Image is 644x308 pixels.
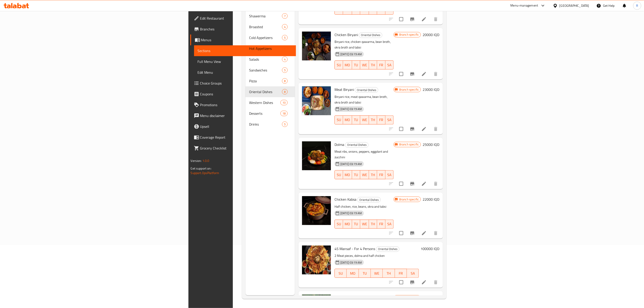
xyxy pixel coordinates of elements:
button: WE [360,60,369,69]
span: Oven Baked Qouzi [335,294,362,301]
span: SA [387,172,392,178]
span: Get support on: [191,165,211,171]
button: TH [369,170,377,179]
div: Oriental Dishes [357,197,381,202]
img: Chicken Kabsa [302,196,331,225]
span: 4 [282,57,287,62]
span: Chicken Biryani [335,31,358,38]
span: 8 [282,90,287,94]
span: SU [337,270,345,277]
span: Oriental Dishes [358,197,380,202]
span: Edit Restaurant [200,16,292,21]
span: 1.0.0 [202,158,209,164]
span: FR [379,221,383,227]
img: Meat Biryani [302,86,331,115]
span: TU [361,270,369,277]
a: Promotions [190,99,296,110]
span: Oriental Dishes [376,246,399,252]
div: Sandwiches5 [245,65,295,76]
span: 5 [282,36,287,40]
span: SU [337,62,341,68]
button: SA [385,60,394,69]
h6: 25000 IQD [423,141,439,148]
span: Sections [198,48,292,53]
span: R [636,3,638,8]
div: Hot Appetizers6 [245,43,295,54]
span: TU [354,62,358,68]
button: SU [335,170,343,179]
h6: 25000 IQD [423,295,439,301]
span: MO [345,172,350,178]
span: FR [397,270,405,277]
p: Half chicken, rice, beans, okra and tabsi [335,204,394,209]
span: Menu disclaimer [200,113,292,118]
h6: 100000 IQD [421,246,439,252]
span: WE [362,172,367,178]
button: MO [343,115,352,124]
button: SA [385,170,394,179]
button: WE [360,170,369,179]
span: 4 [282,25,287,29]
span: Select to update [396,69,406,79]
div: Oriental Dishes [345,142,369,148]
a: Edit Restaurant [190,13,296,24]
button: MO [343,220,352,229]
div: Western Dishes [249,100,280,105]
span: Branch specific [397,197,421,202]
p: 2 Meat pieces, dolma and half chicken [335,253,419,259]
nav: Menu sections [245,9,295,131]
div: Oriental Dishes [249,89,282,94]
span: [DATE] 03:19 AM [339,211,364,215]
span: 10 [281,101,287,105]
div: Desserts18 [245,108,295,119]
button: Branch-specific-item [407,69,418,79]
span: Shawerma [249,13,282,19]
button: TH [383,269,395,278]
button: delete [430,69,441,79]
span: 4S Mansaf - For 4 Persons [335,245,375,252]
button: WE [360,220,369,229]
button: MO [343,170,352,179]
span: [DATE] 03:19 AM [339,162,364,166]
span: Select to update [396,278,406,287]
a: Menu disclaimer [190,110,296,121]
img: 4S Mansaf - For 4 Persons [302,246,331,274]
a: Grocery Checklist [190,143,296,154]
button: TH [369,60,377,69]
span: Hot Appetizers [249,46,282,51]
button: SU [335,60,343,69]
span: Menus [201,37,292,43]
button: MO [343,60,352,69]
a: Upsell [190,121,296,132]
span: Oriental Dishes [345,142,368,147]
h6: 20000 IQD [423,32,439,38]
div: Oriental Dishes8 [245,86,295,97]
span: 5 [282,68,287,72]
span: Coupons [200,91,292,97]
div: items [282,78,288,84]
span: Version: [191,158,202,164]
a: Branches [190,24,296,34]
a: Support.OpsPlatform [191,170,219,176]
div: items [282,122,288,127]
button: TU [359,269,371,278]
span: 8 [282,79,287,83]
div: Salads [249,57,282,62]
span: Select to update [396,124,406,134]
div: items [282,24,288,30]
span: Oriental Dishes [359,32,382,38]
button: SA [385,115,394,124]
span: MO [348,270,357,277]
button: WE [360,115,369,124]
span: SA [387,221,392,227]
button: delete [430,277,441,288]
span: 18 [281,111,287,116]
span: WE [362,221,367,227]
p: Biryani rice, chicken qawarma, bean broth, okra broth and tabsi [335,39,394,50]
span: MO [345,117,350,123]
button: WE [371,269,383,278]
span: FR [379,172,383,178]
div: items [282,67,288,73]
div: [GEOGRAPHIC_DATA] [559,3,589,8]
div: Broasted [249,24,282,30]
